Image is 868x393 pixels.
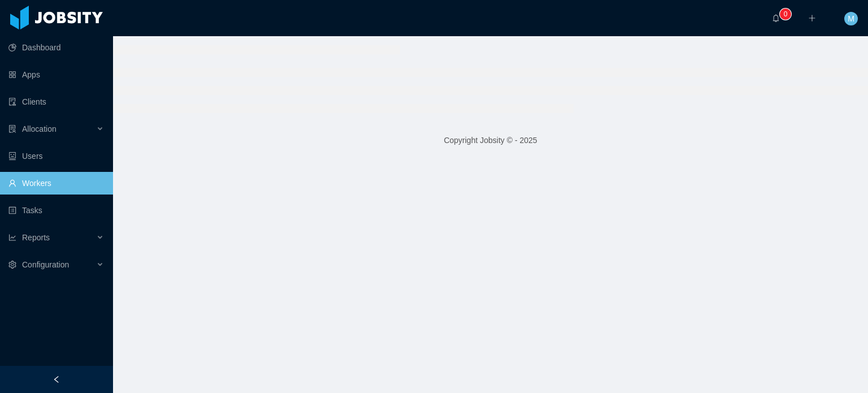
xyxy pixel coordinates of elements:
[8,145,104,167] a: icon: robotUsers
[848,12,854,25] span: M
[8,36,104,59] a: icon: pie-chartDashboard
[772,14,780,22] i: icon: bell
[8,63,104,86] a: icon: appstoreApps
[22,233,50,242] span: Reports
[22,124,57,133] span: Allocation
[8,261,16,269] i: icon: setting
[8,125,16,133] i: icon: solution
[22,260,69,269] span: Configuration
[8,234,16,241] i: icon: line-chart
[780,8,791,20] sup: 0
[8,172,104,195] a: icon: userWorkers
[8,90,104,113] a: icon: auditClients
[113,121,868,160] footer: Copyright Jobsity © - 2025
[8,199,104,222] a: icon: profileTasks
[808,14,816,22] i: icon: plus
